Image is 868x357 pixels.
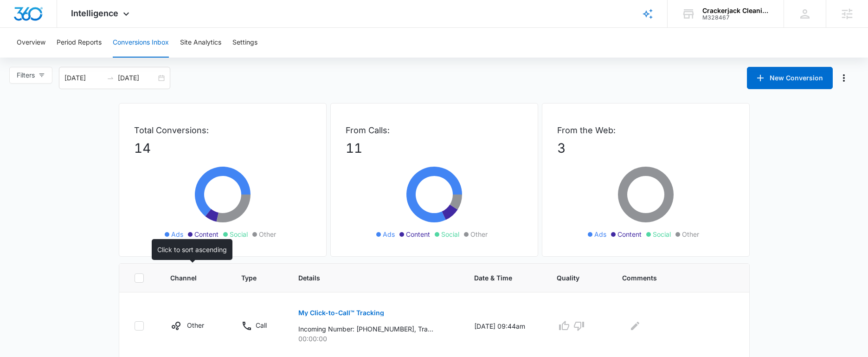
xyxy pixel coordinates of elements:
[617,229,642,239] span: Content
[298,310,384,316] p: My Click-to-Call™ Tracking
[232,28,257,58] button: Settings
[298,334,452,344] p: 00:00:00
[152,239,232,260] div: Click to sort ascending
[17,28,45,58] button: Overview
[346,124,523,136] p: From Calls:
[15,24,22,32] img: website_grey.svg
[298,273,438,283] span: Details
[25,54,32,61] img: tab_domain_overview_orange.svg
[406,229,430,239] span: Content
[682,229,699,239] span: Other
[594,229,606,239] span: Ads
[187,320,204,330] p: Other
[17,70,35,80] span: Filters
[702,7,770,14] div: account name
[171,229,183,239] span: Ads
[170,273,206,283] span: Channel
[474,273,521,283] span: Date & Time
[298,302,384,324] button: My Click-to-Call™ Tracking
[64,73,103,83] input: Start date
[194,229,219,239] span: Content
[9,67,52,84] button: Filters
[35,55,83,61] div: Domain Overview
[747,67,833,89] button: New Conversion
[107,74,114,82] span: swap-right
[259,229,276,239] span: Other
[24,24,102,32] div: Domain: [DOMAIN_NAME]
[346,138,523,158] p: 11
[118,73,156,83] input: End date
[298,324,433,334] p: Incoming Number: [PHONE_NUMBER], Tracking Number: [PHONE_NUMBER], Ring To: [PHONE_NUMBER], Caller...
[113,28,169,58] button: Conversions Inbox
[15,15,22,22] img: logo_orange.svg
[653,229,671,239] span: Social
[134,138,311,158] p: 14
[622,273,721,283] span: Comments
[180,28,221,58] button: Site Analytics
[557,124,734,136] p: From the Web:
[241,273,263,283] span: Type
[470,229,488,239] span: Other
[256,320,267,330] p: Call
[836,71,851,85] button: Manage Numbers
[230,229,248,239] span: Social
[92,54,100,61] img: tab_keywords_by_traffic_grey.svg
[441,229,459,239] span: Social
[628,318,643,333] button: Edit Comments
[107,74,114,82] span: to
[383,229,395,239] span: Ads
[557,273,586,283] span: Quality
[57,28,102,58] button: Period Reports
[26,15,45,22] div: v 4.0.25
[134,124,311,136] p: Total Conversions:
[103,55,156,61] div: Keywords by Traffic
[702,14,770,21] div: account id
[71,8,118,18] span: Intelligence
[557,138,734,158] p: 3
